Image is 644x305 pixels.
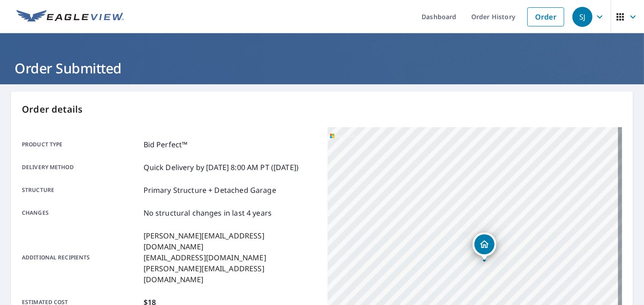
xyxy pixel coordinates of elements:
[22,103,622,116] p: Order details
[144,207,272,218] p: No structural changes in last 4 years
[144,252,317,263] p: [EMAIL_ADDRESS][DOMAIN_NAME]
[572,7,592,27] div: SJ
[16,10,124,24] img: EV Logo
[144,263,317,285] p: [PERSON_NAME][EMAIL_ADDRESS][DOMAIN_NAME]
[144,139,188,150] p: Bid Perfect™
[144,230,317,252] p: [PERSON_NAME][EMAIL_ADDRESS][DOMAIN_NAME]
[22,139,140,150] p: Product type
[22,207,140,218] p: Changes
[22,230,140,285] p: Additional recipients
[22,185,140,196] p: Structure
[11,59,633,78] h1: Order Submitted
[527,7,564,26] a: Order
[473,233,496,261] div: Dropped pin, building 1, Residential property, 8004 360th St S Roy, WA 98580
[22,162,140,173] p: Delivery method
[144,185,276,196] p: Primary Structure + Detached Garage
[144,162,299,173] p: Quick Delivery by [DATE] 8:00 AM PT ([DATE])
